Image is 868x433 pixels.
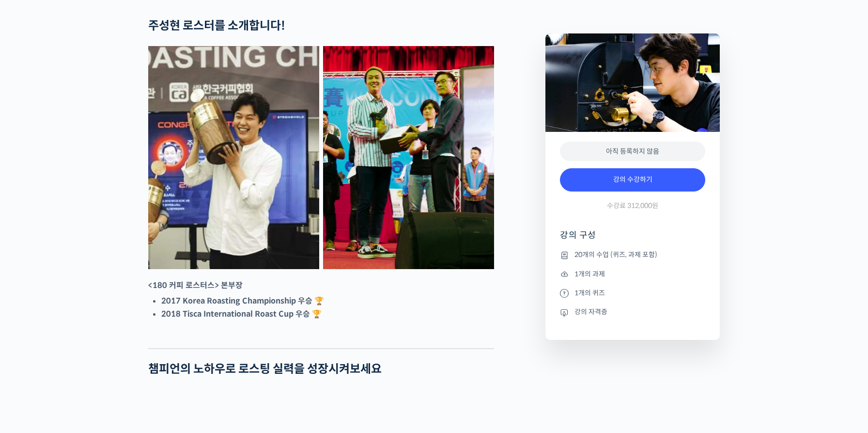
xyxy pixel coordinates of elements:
[3,307,64,332] a: 홈
[148,280,243,290] strong: <180 커피 로스터스> 본부장
[560,249,705,261] li: 20개의 수업 (퀴즈, 과제 포함)
[150,322,161,330] span: 설정
[148,18,285,33] strong: 주성현 로스터를 소개합니다!
[607,201,658,210] span: 수강료 312,000원
[560,229,705,249] h4: 강의 구성
[560,168,705,192] a: 강의 수강하기
[31,322,36,330] span: 홈
[89,322,100,330] span: 대화
[148,362,382,376] strong: 챔피언의 노하우로 로스팅 실력을 성장시켜보세요
[161,296,324,306] strong: 2017 Korea Roasting Championship 우승 🏆
[560,268,705,280] li: 1개의 과제
[560,287,705,299] li: 1개의 퀴즈
[64,307,125,332] a: 대화
[560,306,705,318] li: 강의 자격증
[125,307,186,332] a: 설정
[161,309,322,319] strong: 2018 Tisca International Roast Cup 우승 🏆
[560,142,705,161] div: 아직 등록하지 않음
